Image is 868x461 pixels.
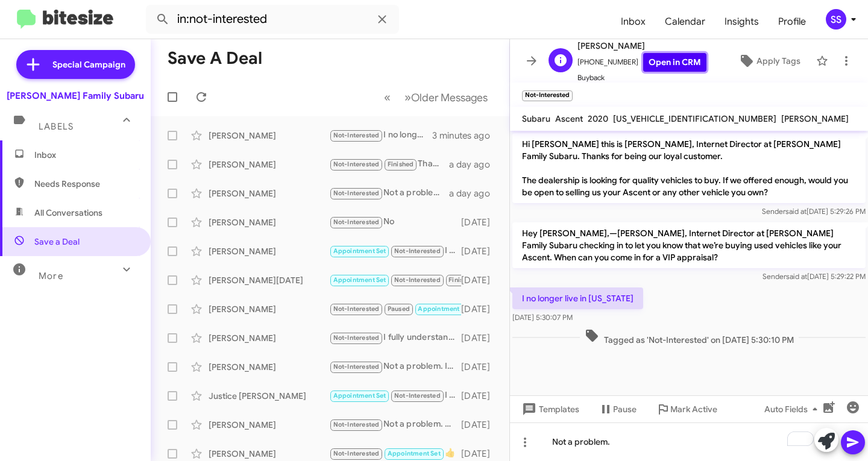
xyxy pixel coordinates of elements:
[522,113,550,124] span: Subaru
[209,448,329,460] div: [PERSON_NAME]
[786,272,807,281] span: said at
[329,331,461,345] div: I fully understand. What vehicle did you end up purchasing?
[209,158,329,171] div: [PERSON_NAME]
[512,222,866,268] p: Hey [PERSON_NAME],—[PERSON_NAME], Internet Director at [PERSON_NAME] Family Subaru checking in to...
[209,390,329,402] div: Justice [PERSON_NAME]
[329,418,461,431] div: Not a problem. Keep us updated if you might be interested!
[394,392,441,400] span: Not-Interested
[333,392,386,400] span: Appointment Set
[756,50,800,72] span: Apply Tags
[333,247,386,255] span: Appointment Set
[39,271,63,281] span: More
[39,121,74,132] span: Labels
[510,398,589,420] button: Templates
[769,4,816,39] span: Profile
[388,450,441,457] span: Appointment Set
[34,236,80,248] span: Save a Deal
[512,287,643,309] p: I no longer live in [US_STATE]
[209,274,329,286] div: [PERSON_NAME][DATE]
[764,398,822,420] span: Auto Fields
[397,85,495,110] button: Next
[333,450,380,457] span: Not-Interested
[333,189,380,197] span: Not-Interested
[461,361,500,373] div: [DATE]
[461,332,500,344] div: [DATE]
[512,313,573,322] span: [DATE] 5:30:07 PM
[333,276,386,284] span: Appointment Set
[333,363,380,371] span: Not-Interested
[461,448,500,460] div: [DATE]
[588,113,608,124] span: 2020
[646,398,727,420] button: Mark Active
[522,90,573,101] small: Not-Interested
[785,207,807,216] span: said at
[329,157,449,171] div: Thank you. Have a great rest of your day as well.
[52,58,125,71] span: Special Campaign
[816,9,855,30] button: SS
[333,305,380,313] span: Not-Interested
[577,39,706,53] span: [PERSON_NAME]
[762,207,866,216] span: Sender [DATE] 5:29:26 PM
[580,328,799,346] span: Tagged as 'Not-Interested' on [DATE] 5:30:10 PM
[377,85,398,110] button: Previous
[826,9,846,30] div: SS
[209,332,329,344] div: [PERSON_NAME]
[577,72,706,84] span: Buyback
[461,390,500,402] div: [DATE]
[7,90,144,102] div: [PERSON_NAME] Family Subaru
[329,128,432,142] div: I no longer live in [US_STATE]
[209,419,329,431] div: [PERSON_NAME]
[512,133,866,203] p: Hi [PERSON_NAME] this is [PERSON_NAME], Internet Director at [PERSON_NAME] Family Subaru. Thanks ...
[411,91,488,104] span: Older Messages
[34,149,137,161] span: Inbox
[16,50,135,79] a: Special Campaign
[384,90,391,105] span: «
[209,303,329,315] div: [PERSON_NAME]
[209,361,329,373] div: [PERSON_NAME]
[209,216,329,228] div: [PERSON_NAME]
[388,305,410,313] span: Paused
[418,305,471,313] span: Appointment Set
[209,130,329,142] div: [PERSON_NAME]
[388,160,414,168] span: Finished
[449,158,500,171] div: a day ago
[209,245,329,257] div: [PERSON_NAME]
[728,50,810,72] button: Apply Tags
[146,5,399,34] input: Search
[461,216,500,228] div: [DATE]
[461,245,500,257] div: [DATE]
[448,276,475,284] span: Finished
[329,360,461,374] div: Not a problem. I hope you have a great rest of your night
[763,272,866,281] span: Sender [DATE] 5:29:22 PM
[611,4,655,39] a: Inbox
[715,4,769,39] a: Insights
[520,398,579,420] span: Templates
[394,276,441,284] span: Not-Interested
[394,247,441,255] span: Not-Interested
[449,187,500,199] div: a day ago
[333,218,380,226] span: Not-Interested
[555,113,583,124] span: Ascent
[461,274,500,286] div: [DATE]
[34,178,137,190] span: Needs Response
[781,113,849,124] span: [PERSON_NAME]
[655,4,715,39] a: Calendar
[209,187,329,199] div: [PERSON_NAME]
[34,207,102,219] span: All Conversations
[643,53,706,72] a: Open in CRM
[333,334,380,342] span: Not-Interested
[329,186,449,200] div: Not a problem. Keep us updated in case you might be interested later on!
[333,131,380,139] span: Not-Interested
[755,398,832,420] button: Auto Fields
[461,303,500,315] div: [DATE]
[329,215,461,229] div: No
[377,85,495,110] nav: Page navigation example
[168,49,262,68] h1: Save a Deal
[461,419,500,431] div: [DATE]
[510,422,868,461] div: To enrich screen reader interactions, please activate Accessibility in Grammarly extension settings
[613,113,776,124] span: [US_VEHICLE_IDENTIFICATION_NUMBER]
[329,273,461,287] div: Not a problem. I hope you have a great rest of your day!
